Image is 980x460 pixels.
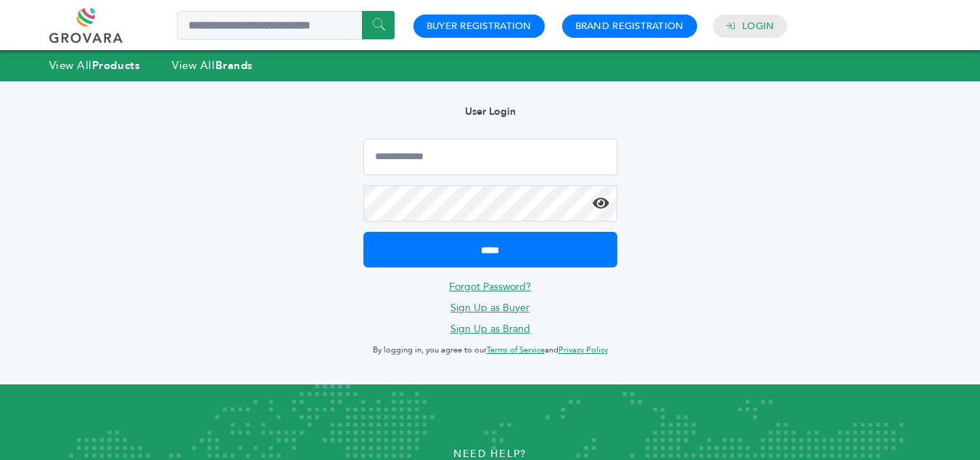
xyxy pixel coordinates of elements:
[363,342,617,359] p: By logging in, you agree to our and
[427,20,532,33] a: Buyer Registration
[449,280,531,294] a: Forgot Password?
[215,58,253,73] strong: Brands
[92,58,140,73] strong: Products
[49,58,141,73] a: View AllProducts
[465,105,516,118] b: User Login
[450,322,530,336] a: Sign Up as Brand
[450,301,530,315] a: Sign Up as Buyer
[363,185,617,222] input: Password
[575,20,684,33] a: Brand Registration
[487,344,545,355] a: Terms of Service
[363,139,617,175] input: Email Address
[177,11,395,40] input: Search a product or brand...
[742,20,774,33] a: Login
[559,344,608,355] a: Privacy Policy
[172,58,253,73] a: View AllBrands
